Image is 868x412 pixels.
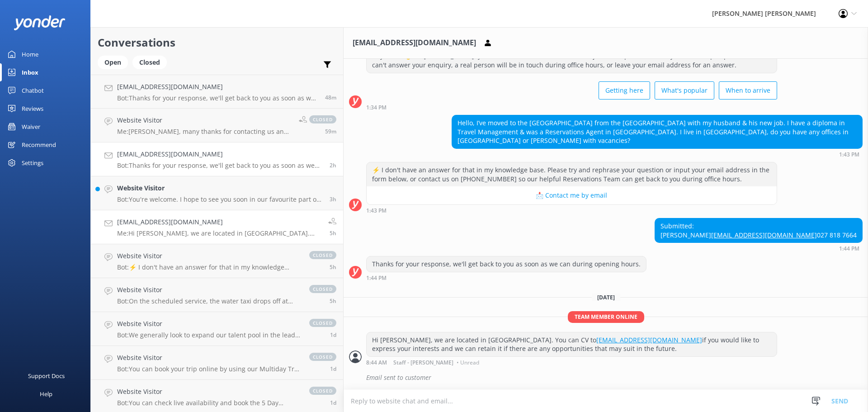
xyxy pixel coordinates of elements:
[117,195,323,204] p: Bot: You're welcome. I hope to see you soon in our favourite part of the world!
[366,207,777,213] div: Oct 08 2025 01:43pm (UTC +13:00) Pacific/Auckland
[330,263,336,271] span: Oct 09 2025 08:25am (UTC +13:00) Pacific/Auckland
[98,57,132,67] a: Open
[367,162,777,186] div: ⚡ I don't have an answer for that in my knowledge base. Please try and rephrase your question or ...
[28,367,65,385] div: Support Docs
[22,99,43,118] div: Reviews
[117,82,318,92] h4: [EMAIL_ADDRESS][DOMAIN_NAME]
[366,275,646,281] div: Oct 08 2025 01:44pm (UTC +13:00) Pacific/Auckland
[117,285,300,295] h4: Website Visitor
[40,385,52,403] div: Help
[98,56,128,69] div: Open
[325,128,336,135] span: Oct 09 2025 12:46pm (UTC +13:00) Pacific/Auckland
[393,360,453,365] span: Staff - [PERSON_NAME]
[22,136,56,154] div: Recommend
[98,34,336,51] h2: Conversations
[719,81,777,99] button: When to arrive
[330,229,336,237] span: Oct 09 2025 08:44am (UTC +13:00) Pacific/Auckland
[309,387,336,395] span: closed
[655,245,863,251] div: Oct 08 2025 01:44pm (UTC +13:00) Pacific/Auckland
[14,15,66,30] img: yonder-white-logo.png
[117,251,300,261] h4: Website Visitor
[309,353,336,361] span: closed
[353,37,476,49] h3: [EMAIL_ADDRESS][DOMAIN_NAME]
[117,128,292,136] p: Me: [PERSON_NAME], many thanks for contacting us and updating your trip options. I have updated y...
[330,331,336,339] span: Oct 08 2025 08:51am (UTC +13:00) Pacific/Auckland
[309,285,336,293] span: closed
[366,360,387,365] strong: 8:44 AM
[655,81,714,99] button: What's popular
[117,353,300,363] h4: Website Visitor
[592,294,620,301] span: [DATE]
[330,297,336,305] span: Oct 09 2025 08:11am (UTC +13:00) Pacific/Auckland
[366,208,387,213] strong: 1:43 PM
[117,149,323,159] h4: [EMAIL_ADDRESS][DOMAIN_NAME]
[330,161,336,169] span: Oct 09 2025 11:40am (UTC +13:00) Pacific/Auckland
[367,332,777,356] div: Hi [PERSON_NAME], we are located in [GEOGRAPHIC_DATA]. You can CV to if you would like to express...
[325,94,336,101] span: Oct 09 2025 12:58pm (UTC +13:00) Pacific/Auckland
[366,370,863,385] div: Email sent to customer
[452,115,862,148] div: Hello, I’ve moved to the [GEOGRAPHIC_DATA] from the [GEOGRAPHIC_DATA] with my husband & his new j...
[330,365,336,373] span: Oct 08 2025 08:34am (UTC +13:00) Pacific/Auckland
[117,161,323,170] p: Bot: Thanks for your response, we'll get back to you as soon as we can during opening hours.
[367,186,777,204] button: 📩 Contact me by email
[117,94,318,102] p: Bot: Thanks for your response, we'll get back to you as soon as we can during opening hours.
[309,319,336,327] span: closed
[839,246,859,251] strong: 1:44 PM
[839,152,859,157] strong: 1:43 PM
[330,195,336,203] span: Oct 09 2025 10:01am (UTC +13:00) Pacific/Auckland
[117,229,321,237] p: Me: Hi [PERSON_NAME], we are located in [GEOGRAPHIC_DATA]. You can CV to [EMAIL_ADDRESS][DOMAIN_N...
[309,251,336,259] span: closed
[367,256,646,272] div: Thanks for your response, we'll get back to you as soon as we can during opening hours.
[91,75,343,109] a: [EMAIL_ADDRESS][DOMAIN_NAME]Bot:Thanks for your response, we'll get back to you as soon as we can...
[132,57,171,67] a: Closed
[91,278,343,312] a: Website VisitorBot:On the scheduled service, the water taxi drops off at [GEOGRAPHIC_DATA] for [G...
[117,319,300,329] h4: Website Visitor
[117,365,300,373] p: Bot: You can book your trip online by using our Multiday Trip Finder at [URL][DOMAIN_NAME]. Choos...
[22,63,38,81] div: Inbox
[457,360,479,365] span: • Unread
[91,244,343,278] a: Website VisitorBot:⚡ I don't have an answer for that in my knowledge base. Please try and rephras...
[22,45,38,63] div: Home
[349,370,863,385] div: 2025-10-08T19:48:21.303
[91,176,343,210] a: Website VisitorBot:You're welcome. I hope to see you soon in our favourite part of the world!3h
[596,336,702,344] a: [EMAIL_ADDRESS][DOMAIN_NAME]
[330,399,336,407] span: Oct 07 2025 10:11pm (UTC +13:00) Pacific/Auckland
[91,312,343,346] a: Website VisitorBot:We generally look to expand our talent pool in the lead-up to our summer month...
[22,154,43,172] div: Settings
[91,109,343,142] a: Website VisitorMe:[PERSON_NAME], many thanks for contacting us and updating your trip options. I ...
[117,387,300,397] h4: Website Visitor
[117,297,300,305] p: Bot: On the scheduled service, the water taxi drops off at [GEOGRAPHIC_DATA] for [GEOGRAPHIC_DATA].
[366,359,777,365] div: Oct 09 2025 08:44am (UTC +13:00) Pacific/Auckland
[599,81,650,99] button: Getting here
[117,115,292,125] h4: Website Visitor
[117,263,300,271] p: Bot: ⚡ I don't have an answer for that in my knowledge base. Please try and rephrase your questio...
[366,105,387,110] strong: 1:34 PM
[452,151,863,157] div: Oct 08 2025 01:43pm (UTC +13:00) Pacific/Auckland
[367,48,777,72] div: Hey there 👋 I'm [PERSON_NAME], your virtual assistant. Remember, I'm just a computer. I can only ...
[366,275,387,281] strong: 1:44 PM
[568,311,644,322] span: Team member online
[91,142,343,176] a: [EMAIL_ADDRESS][DOMAIN_NAME]Bot:Thanks for your response, we'll get back to you as soon as we can...
[711,231,817,239] a: [EMAIL_ADDRESS][DOMAIN_NAME]
[91,210,343,244] a: [EMAIL_ADDRESS][DOMAIN_NAME]Me:Hi [PERSON_NAME], we are located in [GEOGRAPHIC_DATA]. You can CV ...
[117,183,323,193] h4: Website Visitor
[22,118,40,136] div: Waiver
[655,218,862,242] div: Submitted: [PERSON_NAME] 027 818 7664
[117,331,300,339] p: Bot: We generally look to expand our talent pool in the lead-up to our summer months. You can che...
[22,81,44,99] div: Chatbot
[117,217,321,227] h4: [EMAIL_ADDRESS][DOMAIN_NAME]
[91,346,343,380] a: Website VisitorBot:You can book your trip online by using our Multiday Trip Finder at [URL][DOMAI...
[309,115,336,123] span: closed
[366,104,777,110] div: Oct 08 2025 01:34pm (UTC +13:00) Pacific/Auckland
[132,56,167,69] div: Closed
[117,399,300,407] p: Bot: You can check live availability and book the 5 Day Guided Walk online at [URL][DOMAIN_NAME].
